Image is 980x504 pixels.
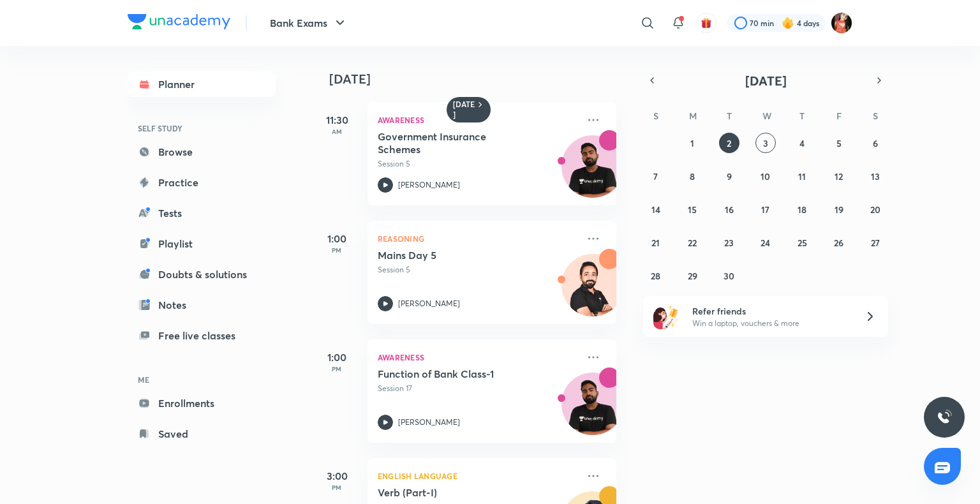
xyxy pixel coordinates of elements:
h5: 3:00 [311,468,362,484]
a: Company Logo [128,14,230,33]
abbr: September 16, 2025 [725,204,734,216]
button: September 4, 2025 [792,133,812,153]
abbr: September 19, 2025 [835,204,843,216]
img: Minakshi gakre [831,12,852,34]
h5: 1:00 [311,231,362,246]
h5: Function of Bank Class-1 [378,367,537,380]
abbr: Monday [689,110,697,122]
button: September 14, 2025 [646,199,666,219]
abbr: September 26, 2025 [834,237,843,249]
button: September 16, 2025 [719,199,739,219]
button: September 30, 2025 [719,265,739,286]
p: Awareness [378,350,578,365]
a: Enrollments [128,390,276,416]
img: Company Logo [128,14,230,29]
button: September 10, 2025 [755,166,776,186]
abbr: September 15, 2025 [688,204,697,216]
abbr: September 2, 2025 [727,137,731,149]
p: Session 5 [378,264,578,276]
p: PM [311,246,362,254]
h5: 1:00 [311,350,362,365]
a: Notes [128,292,276,318]
a: Doubts & solutions [128,262,276,287]
abbr: September 9, 2025 [727,170,732,182]
h6: Refer friends [692,304,849,318]
button: September 20, 2025 [865,199,886,219]
button: September 21, 2025 [646,232,666,253]
abbr: September 11, 2025 [798,170,806,182]
abbr: September 28, 2025 [651,270,660,282]
img: referral [653,304,679,329]
p: [PERSON_NAME] [398,179,460,191]
h5: Verb (Part-I) [378,486,537,499]
button: September 1, 2025 [682,133,702,153]
button: September 8, 2025 [682,166,702,186]
abbr: September 7, 2025 [653,170,658,182]
button: September 23, 2025 [719,232,739,253]
p: Win a laptop, vouchers & more [692,318,849,329]
abbr: September 27, 2025 [871,237,880,249]
h6: [DATE] [453,100,475,120]
abbr: September 12, 2025 [835,170,843,182]
abbr: September 18, 2025 [798,204,806,216]
a: Playlist [128,231,276,256]
button: September 18, 2025 [792,199,812,219]
img: streak [782,17,794,29]
a: Tests [128,200,276,226]
button: September 22, 2025 [682,232,702,253]
p: [PERSON_NAME] [398,417,460,428]
a: Practice [128,170,276,195]
button: September 29, 2025 [682,265,702,286]
img: ttu [937,410,952,425]
abbr: September 5, 2025 [836,137,842,149]
a: Browse [128,139,276,165]
button: September 7, 2025 [646,166,666,186]
abbr: Tuesday [727,110,732,122]
abbr: September 1, 2025 [690,137,694,149]
h4: [DATE] [329,71,629,87]
button: September 15, 2025 [682,199,702,219]
abbr: September 8, 2025 [690,170,695,182]
a: Free live classes [128,323,276,348]
h5: 11:30 [311,112,362,128]
h6: ME [128,369,276,390]
abbr: September 13, 2025 [871,170,880,182]
button: [DATE] [661,71,870,89]
abbr: September 25, 2025 [798,237,807,249]
button: September 11, 2025 [792,166,812,186]
abbr: September 20, 2025 [870,204,880,216]
a: Saved [128,421,276,447]
button: avatar [696,13,716,33]
button: September 13, 2025 [865,166,886,186]
button: September 25, 2025 [792,232,812,253]
p: Reasoning [378,231,578,246]
abbr: Friday [836,110,842,122]
abbr: Thursday [799,110,805,122]
button: September 2, 2025 [719,133,739,153]
p: Session 17 [378,383,578,394]
button: September 27, 2025 [865,232,886,253]
p: [PERSON_NAME] [398,298,460,309]
button: September 9, 2025 [719,166,739,186]
button: September 28, 2025 [646,265,666,286]
button: September 5, 2025 [829,133,849,153]
abbr: Saturday [873,110,878,122]
abbr: September 24, 2025 [761,237,770,249]
abbr: September 10, 2025 [761,170,770,182]
p: PM [311,484,362,491]
p: Session 5 [378,158,578,170]
abbr: September 17, 2025 [761,204,769,216]
button: September 26, 2025 [829,232,849,253]
abbr: September 14, 2025 [651,204,660,216]
p: English Language [378,468,578,484]
abbr: September 3, 2025 [763,137,768,149]
abbr: Wednesday [762,110,771,122]
p: PM [311,365,362,373]
img: Avatar [562,261,623,322]
button: September 6, 2025 [865,133,886,153]
abbr: September 6, 2025 [873,137,878,149]
span: [DATE] [745,72,787,89]
h6: SELF STUDY [128,117,276,139]
a: Planner [128,71,276,97]
button: September 19, 2025 [829,199,849,219]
